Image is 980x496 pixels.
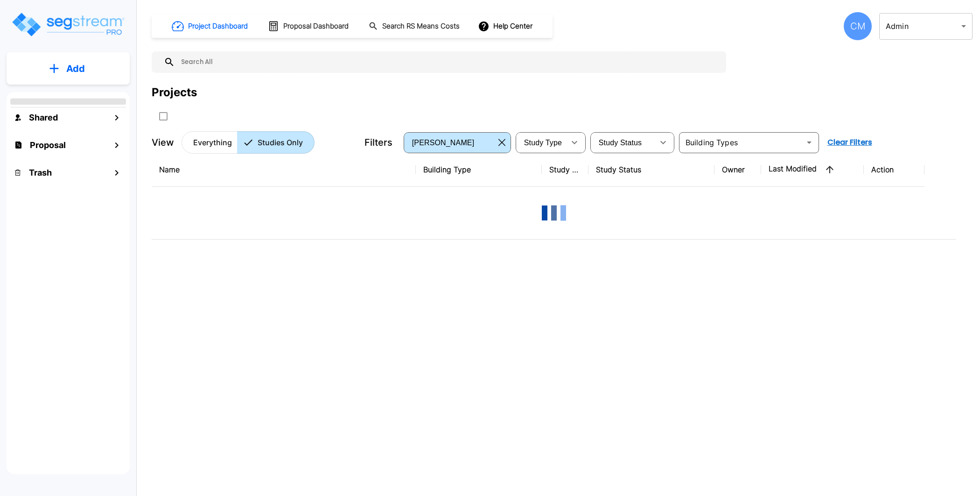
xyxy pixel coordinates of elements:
[364,135,392,149] p: Filters
[29,166,52,179] h1: Trash
[182,131,238,154] button: Everything
[682,136,801,149] input: Building Types
[382,21,460,32] h1: Search RS Means Costs
[30,139,66,151] h1: Proposal
[844,12,872,40] div: CM
[588,153,714,187] th: Study Status
[193,137,232,148] p: Everything
[599,139,642,147] span: Study Status
[29,111,58,124] h1: Shared
[524,139,562,147] span: Study Type
[182,131,315,154] div: Platform
[542,153,588,187] th: Study Type
[188,21,248,32] h1: Project Dashboard
[175,51,721,73] input: Search All
[237,131,315,154] button: Studies Only
[152,135,174,149] p: View
[152,84,197,101] div: Projects
[66,62,85,76] p: Add
[476,17,536,35] button: Help Center
[365,17,465,35] button: Search RS Means Costs
[11,11,125,38] img: Logo
[518,129,565,156] div: Select
[7,55,130,82] button: Add
[168,16,253,36] button: Project Dashboard
[258,137,303,148] p: Studies Only
[406,129,495,156] div: Select
[416,153,542,187] th: Building Type
[264,16,354,36] button: Proposal Dashboard
[864,153,924,187] th: Action
[803,136,816,149] button: Open
[886,21,958,32] p: Admin
[592,129,654,156] div: Select
[714,153,761,187] th: Owner
[761,153,864,187] th: Last Modified
[283,21,349,32] h1: Proposal Dashboard
[154,107,173,126] button: SelectAll
[535,194,573,232] img: Loading
[152,153,416,187] th: Name
[824,133,876,152] button: Clear Filters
